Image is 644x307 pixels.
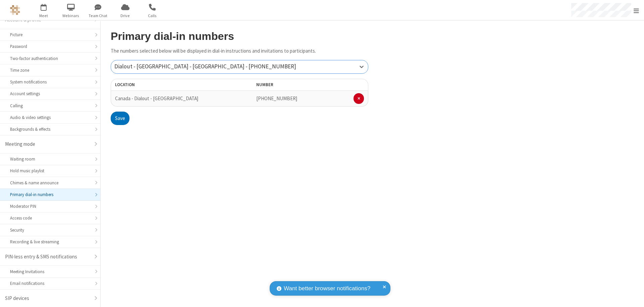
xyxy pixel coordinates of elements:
div: Waiting room [10,156,90,162]
div: Calling [10,103,90,109]
div: Meeting Invitations [10,268,90,275]
th: Number [252,79,368,91]
div: Recording & live streaming [10,239,90,245]
div: System notifications [10,79,90,85]
iframe: Chat [627,290,639,302]
div: Audio & video settings [10,114,90,121]
div: PIN-less entry & SMS notifications [5,253,90,261]
div: Primary dial-in numbers [10,191,90,198]
div: Moderator PIN [10,203,90,209]
span: [PHONE_NUMBER] [256,95,297,102]
div: Backgrounds & effects [10,126,90,132]
span: Calls [140,13,165,19]
p: The numbers selected below will be displayed in dial-in instructions and invitations to participa... [111,47,368,55]
div: Security [10,227,90,233]
div: Two-factor authentication [10,55,90,62]
div: Account settings [10,90,90,97]
div: Chimes & name announce [10,180,90,186]
div: Email notifications [10,280,90,287]
div: Picture [10,32,90,38]
span: Dialout - [GEOGRAPHIC_DATA] - [GEOGRAPHIC_DATA] - [PHONE_NUMBER] [114,63,296,70]
h2: Primary dial-in numbers [111,30,368,42]
div: Password [10,43,90,50]
button: Save [111,112,129,125]
div: Meeting mode [5,140,90,148]
span: Want better browser notifications? [284,284,370,293]
th: Location [111,79,214,91]
img: QA Selenium DO NOT DELETE OR CHANGE [10,5,20,15]
div: SIP devices [5,295,90,302]
div: Access code [10,215,90,221]
span: Webinars [58,13,84,19]
div: Hold music playlist [10,168,90,174]
span: Team Chat [86,13,111,19]
td: Canada - Dialout - [GEOGRAPHIC_DATA] [111,91,214,107]
div: Time zone [10,67,90,73]
span: Meet [31,13,56,19]
span: Drive [113,13,138,19]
